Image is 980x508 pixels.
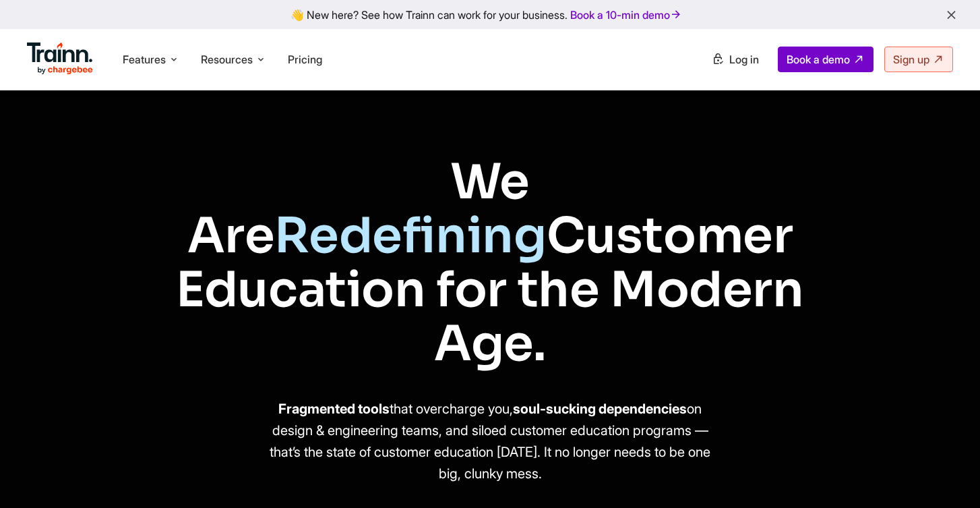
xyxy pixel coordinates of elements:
span: Redefining [274,205,546,266]
h1: We Are Customer Education for the Modern Age. [145,155,835,371]
a: Book a demo [778,47,874,72]
img: Trainn Logo [27,43,93,75]
iframe: Chat Widget [913,443,980,508]
b: Fragmented tools [278,401,390,417]
span: Features [123,52,166,67]
div: 👋 New here? See how Trainn can work for your business. [8,8,972,21]
span: Resources [201,52,253,67]
a: Pricing [288,53,322,66]
span: Book a demo [787,53,850,66]
a: Book a 10-min demo [568,5,685,24]
b: soul-sucking dependencies [513,401,687,417]
span: Sign up [893,53,929,66]
span: Log in [729,53,759,66]
p: that overcharge you, on design & engineering teams, and siloed customer education programs — that... [261,398,719,484]
a: Sign up [884,47,953,72]
a: Log in [704,47,767,72]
